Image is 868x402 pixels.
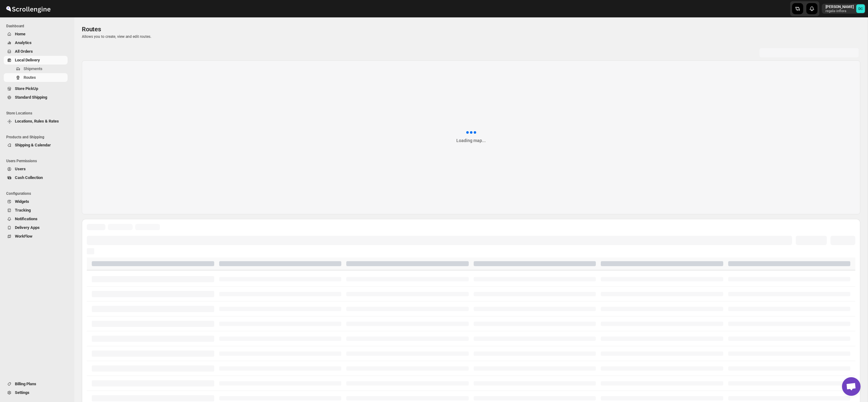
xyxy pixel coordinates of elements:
[6,159,70,163] span: Users Permissions
[4,223,68,232] button: Delivery Apps
[15,40,32,45] span: Analytics
[4,47,68,56] button: All Orders
[6,191,70,196] span: Configurations
[15,119,59,123] span: Locations, Rules & Rates
[4,206,68,215] button: Tracking
[5,1,51,16] img: ScrollEngine
[15,167,26,171] span: Users
[15,199,29,204] span: Widgets
[15,382,36,386] span: Billing Plans
[82,34,860,39] p: Allows you to create, view and edit routes.
[4,380,68,388] button: Billing Plans
[4,65,68,73] button: Shipments
[15,390,29,395] span: Settings
[4,73,68,82] button: Routes
[826,4,854,9] p: [PERSON_NAME]
[858,7,863,11] text: DC
[15,58,40,62] span: Local Delivery
[15,234,33,239] span: WorkFlow
[15,225,40,230] span: Delivery Apps
[15,32,25,36] span: Home
[4,215,68,223] button: Notifications
[15,208,31,212] span: Tracking
[822,4,866,14] button: User menu
[15,143,51,147] span: Shipping & Calendar
[15,49,33,54] span: All Orders
[4,30,68,38] button: Home
[4,388,68,397] button: Settings
[4,117,68,126] button: Locations, Rules & Rates
[15,175,43,180] span: Cash Collection
[4,141,68,150] button: Shipping & Calendar
[856,4,865,13] span: DAVID CORONADO
[4,232,68,241] button: WorkFlow
[4,165,68,173] button: Users
[4,197,68,206] button: Widgets
[842,377,861,396] div: Open chat
[456,137,486,144] div: Loading map...
[15,86,38,91] span: Store PickUp
[4,173,68,182] button: Cash Collection
[6,135,70,140] span: Products and Shipping
[6,111,70,116] span: Store Locations
[4,38,68,47] button: Analytics
[24,66,42,71] span: Shipments
[826,9,854,13] p: regala-inflora
[24,75,36,80] span: Routes
[15,95,47,100] span: Standard Shipping
[15,217,38,221] span: Notifications
[6,24,70,29] span: Dashboard
[82,25,101,33] span: Routes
